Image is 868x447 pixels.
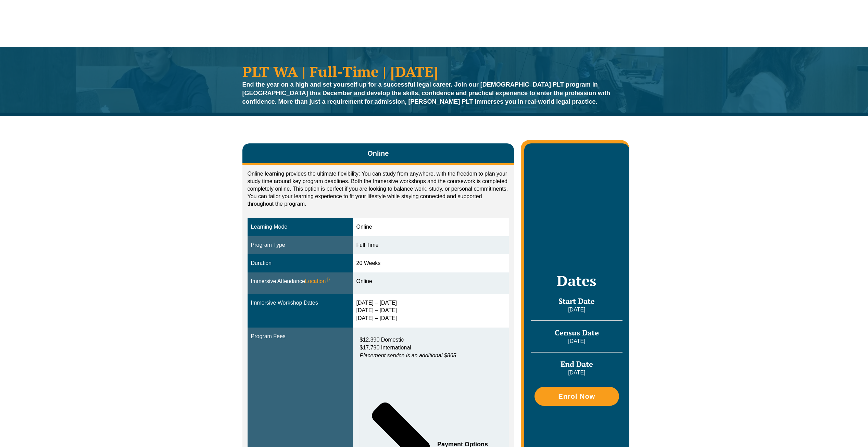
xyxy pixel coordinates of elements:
div: 20 Weeks [356,259,505,267]
span: Online [367,149,389,158]
em: Placement service is an additional $865 [360,353,456,358]
span: $17,790 International [360,345,411,350]
p: Online learning provides the ultimate flexibility: You can study from anywhere, with the freedom ... [248,170,509,208]
span: Enrol Now [558,393,595,400]
div: Program Type [251,241,350,249]
div: Immersive Attendance [251,278,350,285]
span: Location [305,278,330,285]
div: [DATE] – [DATE] [DATE] – [DATE] [DATE] – [DATE] [356,299,505,323]
div: Online [356,223,505,231]
p: [DATE] [531,369,622,376]
div: Duration [251,259,350,267]
div: Full Time [356,241,505,249]
span: Start Date [558,296,595,306]
span: End Date [561,359,593,369]
div: Immersive Workshop Dates [251,299,350,307]
strong: End the year on a high and set yourself up for a successful legal career. Join our [DEMOGRAPHIC_D... [242,81,611,105]
a: Enrol Now [534,387,619,406]
span: Census Date [555,328,599,337]
sup: ⓘ [326,277,330,282]
h2: Dates [531,272,622,289]
div: Learning Mode [251,223,350,231]
p: [DATE] [531,306,622,314]
h1: PLT WA | Full-Time | [DATE] [242,64,626,79]
div: Online [356,278,505,285]
span: $12,390 Domestic [360,337,404,343]
p: [DATE] [531,337,622,345]
div: Program Fees [251,333,350,341]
